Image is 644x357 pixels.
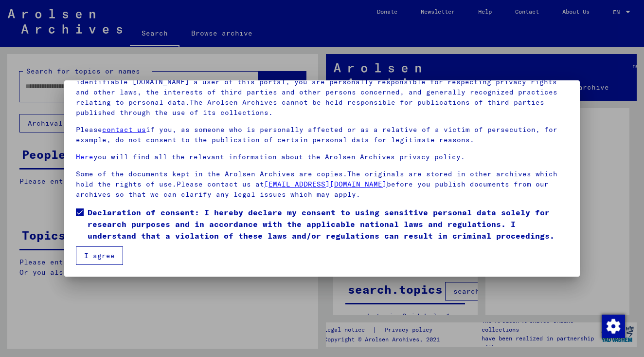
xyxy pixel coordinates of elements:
[76,169,568,200] p: Some of the documents kept in the Arolsen Archives are copies.The originals are stored in other a...
[102,125,146,134] a: contact us
[76,246,123,265] button: I agree
[88,207,568,242] span: Declaration of consent: I hereby declare my consent to using sensitive personal data solely for r...
[76,152,568,162] p: you will find all the relevant information about the Arolsen Archives privacy policy.
[76,67,568,118] p: Please note that this portal on victims of Nazi [MEDICAL_DATA] contains sensitive data on identif...
[264,180,387,188] a: [EMAIL_ADDRESS][DOMAIN_NAME]
[602,315,625,338] img: Change consent
[76,152,93,161] a: Here
[76,125,568,145] p: Please if you, as someone who is personally affected or as a relative of a victim of persecution,...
